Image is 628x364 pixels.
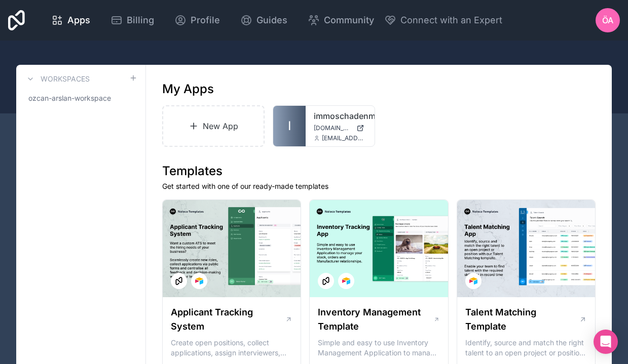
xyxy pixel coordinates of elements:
[465,338,587,358] p: Identify, source and match the right talent to an open project or position with our Talent Matchi...
[288,118,291,134] span: I
[324,13,374,27] span: Community
[102,9,162,31] a: Billing
[314,124,352,132] span: [DOMAIN_NAME]
[171,338,292,358] p: Create open positions, collect applications, assign interviewers, centralise candidate feedback a...
[127,13,154,27] span: Billing
[162,105,265,147] a: New App
[300,9,382,31] a: Community
[195,277,203,285] img: Airtable Logo
[465,305,579,334] h1: Talent Matching Template
[162,181,596,191] p: Get started with one of our ready-made templates
[191,13,220,27] span: Profile
[166,9,228,31] a: Profile
[469,277,477,285] img: Airtable Logo
[162,81,214,97] h1: My Apps
[384,13,502,27] button: Connect with an Expert
[602,14,613,26] span: ÖA
[314,124,366,132] a: [DOMAIN_NAME]
[24,89,137,107] a: ozcan-arslan-workspace
[43,9,98,31] a: Apps
[41,74,90,84] h3: Workspaces
[67,13,90,27] span: Apps
[232,9,295,31] a: Guides
[400,13,502,27] span: Connect with an Expert
[318,338,439,358] p: Simple and easy to use Inventory Management Application to manage your stock, orders and Manufact...
[256,13,287,27] span: Guides
[322,134,366,142] span: [EMAIL_ADDRESS][DOMAIN_NAME]
[273,106,306,146] a: I
[594,330,618,354] div: Open Intercom Messenger
[28,93,111,103] span: ozcan-arslan-workspace
[162,163,596,179] h1: Templates
[171,305,285,334] h1: Applicant Tracking System
[342,277,350,285] img: Airtable Logo
[314,110,366,122] a: immoschadenmanager
[318,305,433,334] h1: Inventory Management Template
[24,73,90,85] a: Workspaces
